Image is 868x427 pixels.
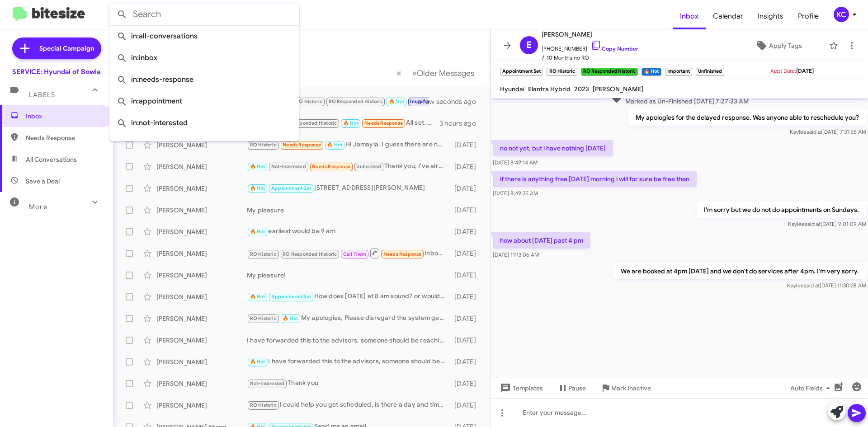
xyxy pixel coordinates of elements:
[450,314,483,323] div: [DATE]
[493,140,613,156] p: no not yet, but i have nothing [DATE]
[796,67,814,74] span: [DATE]
[250,402,277,408] span: RO Historic
[156,206,247,215] div: [PERSON_NAME]
[500,85,524,93] span: Hyundai
[450,379,483,388] div: [DATE]
[391,64,407,82] button: Previous
[26,155,77,164] span: All Conversations
[247,336,450,345] div: I have forwarded this to the advisors, someone should be reaching out with pricing
[250,294,265,300] span: 🔥 Hot
[750,3,791,29] span: Insights
[613,263,866,279] p: We are booked at 4pm [DATE] and we don't do services after 4pm. I'm very sorry.
[697,202,866,218] p: I'm sorry but we do not do appointments on Sundays.
[247,291,450,302] div: How does [DATE] at 8 am sound? or would you like something a little later?
[591,45,638,52] a: Copy Number
[364,120,403,126] span: Needs Response
[343,251,367,257] span: Call Them
[247,271,450,280] div: My pleasure!
[696,68,724,76] small: Unfinished
[807,128,822,135] span: said at
[247,248,450,259] div: Inbound Call
[26,177,60,186] span: Save a Deal
[450,249,483,258] div: [DATE]
[790,380,834,396] span: Auto Fields
[250,142,277,148] span: RO Historic
[12,67,101,76] div: SERVICE: Hyundai of Bowie
[26,133,103,142] span: Needs Response
[805,221,821,227] span: said at
[156,227,247,236] div: [PERSON_NAME]
[329,99,383,104] span: RO Responded Historic
[528,85,571,93] span: Elantra Hybrid
[804,282,820,289] span: said at
[493,232,590,249] p: how about [DATE] past 4 pm
[574,85,589,93] span: 2023
[312,164,350,169] span: Needs Response
[581,68,638,76] small: RO Responded Historic
[156,141,247,150] div: [PERSON_NAME]
[117,90,292,112] span: in:appointment
[642,68,661,76] small: 🔥 Hot
[250,251,277,257] span: RO Historic
[247,313,450,324] div: My apologies, Please disregard the system generated texts
[247,161,450,172] div: Thank you, I've already had it serviced.
[283,315,298,321] span: 🔥 Hot
[611,380,651,396] span: Mark Inactive
[787,282,866,289] span: Kaylee [DATE] 11:30:28 AM
[156,379,247,388] div: [PERSON_NAME]
[783,380,841,396] button: Auto Fields
[296,99,322,104] span: RO Historic
[117,134,292,155] span: in:sold-verified
[542,53,638,62] span: 7-10 Months no RO
[788,221,866,227] span: Kaylee [DATE] 9:01:09 AM
[542,40,638,53] span: [PHONE_NUMBER]
[271,164,306,169] span: Not-Interested
[356,164,381,169] span: Unfinished
[493,159,538,166] span: [DATE] 8:49:14 AM
[706,3,750,29] a: Calendar
[412,67,417,79] span: »
[383,251,422,257] span: Needs Response
[250,164,265,169] span: 🔥 Hot
[439,119,483,128] div: 3 hours ago
[247,400,450,410] div: I could help you get scheduled, is there a day and time that works best for you?
[665,68,692,76] small: Important
[250,315,277,321] span: RO Historic
[156,162,247,171] div: [PERSON_NAME]
[156,271,247,280] div: [PERSON_NAME]
[450,206,483,215] div: [DATE]
[547,68,577,76] small: RO Historic
[410,99,434,104] span: Important
[550,380,593,396] button: Pause
[568,380,586,396] span: Pause
[247,378,450,389] div: Thank you
[450,357,483,366] div: [DATE]
[450,336,483,345] div: [DATE]
[389,99,404,104] span: 🔥 Hot
[396,67,401,79] span: «
[156,249,247,258] div: [PERSON_NAME]
[117,69,292,90] span: in:needs-response
[406,64,480,82] button: Next
[247,183,450,193] div: [STREET_ADDRESS][PERSON_NAME]
[12,38,101,59] a: Special Campaign
[247,118,439,128] div: All set. Thanks!
[271,185,311,191] span: Appointment Set
[327,142,342,148] span: 🔥 Hot
[493,171,697,187] p: if there is anything free [DATE] morning i will for sure be free then
[500,68,543,76] small: Appointment Set
[156,357,247,366] div: [PERSON_NAME]
[250,359,265,365] span: 🔥 Hot
[790,128,866,135] span: Kaylee [DATE] 7:31:55 AM
[450,141,483,150] div: [DATE]
[29,203,47,211] span: More
[673,3,706,29] a: Inbox
[769,38,802,54] span: Apply Tags
[156,314,247,323] div: [PERSON_NAME]
[343,120,359,126] span: 🔥 Hot
[493,190,538,197] span: [DATE] 8:49:35 AM
[593,85,643,93] span: [PERSON_NAME]
[826,7,858,22] button: KC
